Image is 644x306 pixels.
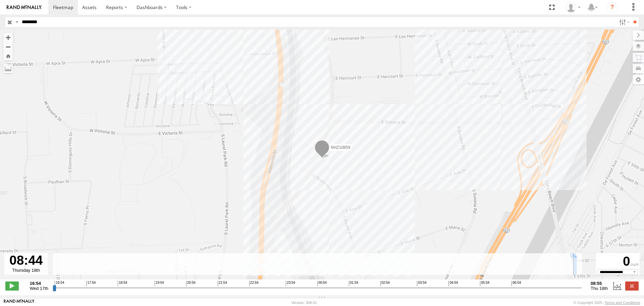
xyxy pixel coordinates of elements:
div: © Copyright 2025 - [574,301,640,305]
span: 03:54 [417,281,426,286]
div: Version: 308.01 [291,301,317,305]
div: 0 [597,254,639,269]
span: 17:54 [86,281,96,286]
span: 16:54 [55,281,64,286]
strong: 16:54 [30,281,48,286]
a: Terms and Conditions [605,301,640,305]
label: Play/Stop [5,281,19,290]
button: Zoom in [3,33,13,42]
span: 22:54 [249,281,259,286]
span: NHZ10859 [331,145,350,149]
strong: 08:55 [591,281,608,286]
i: ? [607,2,618,13]
label: Search Query [14,17,19,27]
span: 20:54 [186,281,196,286]
label: Map Settings [633,75,644,84]
label: Close [625,281,639,290]
span: 04:54 [448,281,458,286]
img: rand-logo.svg [7,5,42,10]
a: Visit our Website [4,299,35,306]
button: Zoom Home [3,51,13,60]
span: 21:54 [218,281,227,286]
button: Zoom out [3,42,13,51]
span: 19:54 [155,281,164,286]
span: 06:54 [512,281,521,286]
span: Wed 17th Sep 2025 [30,286,48,291]
span: 01:54 [349,281,358,286]
span: 05:54 [480,281,489,286]
span: 02:54 [380,281,390,286]
span: Thu 18th Sep 2025 [591,286,608,291]
span: 18:54 [118,281,127,286]
label: Search Filter Options [616,17,631,27]
span: 23:54 [286,281,295,286]
label: Measure [3,64,13,73]
span: 00:54 [317,281,327,286]
div: Zulema McIntosch [563,2,583,12]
